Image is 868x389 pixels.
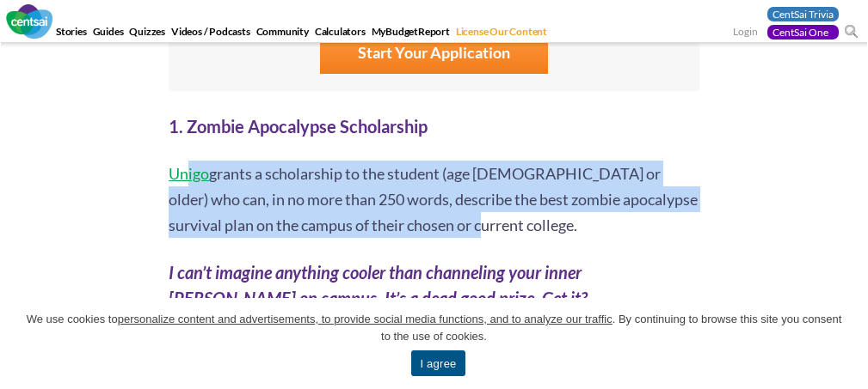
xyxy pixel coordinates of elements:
a: I agree [411,350,465,376]
a: Start Your Application [320,31,548,74]
a: CentSai Trivia [767,7,839,21]
a: Quizzes [127,25,167,43]
a: I agree [838,335,855,352]
u: personalize content and advertisements, to provide social media functions, and to analyze our tra... [118,313,613,325]
a: Community [255,25,311,43]
b: 1. Zombie Apocalypse Scholarship [169,116,428,137]
a: MyBudgetReport [370,25,452,43]
a: Login [733,25,758,41]
a: Calculators [313,25,367,43]
a: Guides [91,25,126,43]
a: Unigo [169,164,209,183]
a: Stories [54,25,89,43]
span: We use cookies to . By continuing to browse this site you consent to the use of cookies. [26,311,842,345]
a: Videos / Podcasts [169,25,252,43]
span: grants a scholarship to the student (age [DEMOGRAPHIC_DATA] or older) who can, in no more than 25... [169,164,698,234]
img: CentSai [6,4,52,39]
a: License Our Content [454,25,549,43]
a: CentSai One [767,25,839,40]
i: I can’t imagine anything cooler than channeling your inner [PERSON_NAME] on campus. It’s a dead g... [169,262,588,308]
